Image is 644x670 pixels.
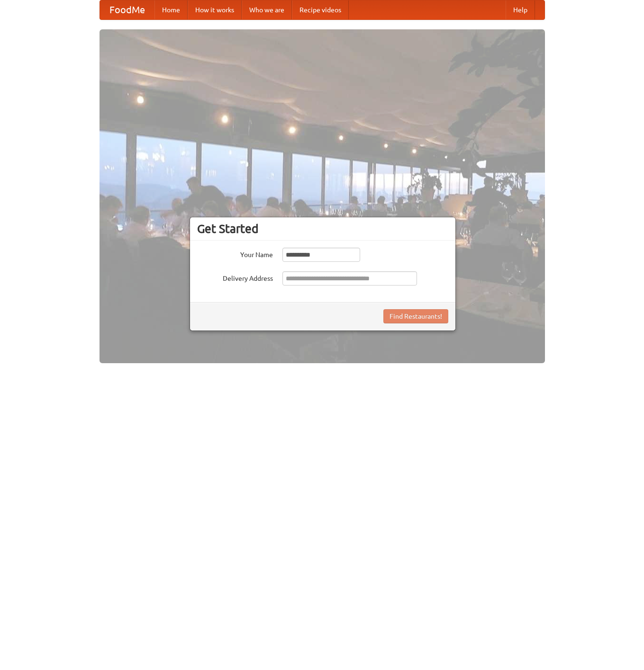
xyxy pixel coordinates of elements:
[188,0,242,19] a: How it works
[242,0,292,19] a: Who we are
[197,248,273,259] label: Your Name
[100,0,154,19] a: FoodMe
[197,222,448,236] h3: Get Started
[383,309,448,323] button: Find Restaurants!
[154,0,188,19] a: Home
[506,0,535,19] a: Help
[292,0,349,19] a: Recipe videos
[197,271,273,283] label: Delivery Address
